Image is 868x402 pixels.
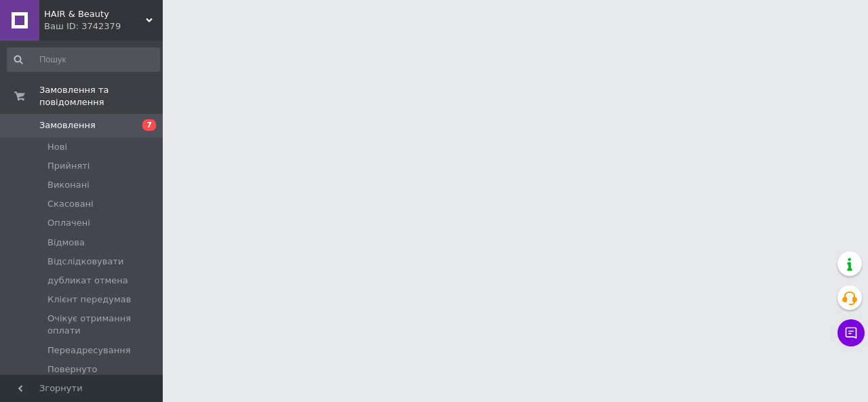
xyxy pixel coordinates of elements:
span: HAIR & Beauty [44,8,146,20]
span: Відмова [47,237,85,249]
span: Замовлення та повідомлення [39,84,163,108]
button: Чат з покупцем [837,319,865,346]
span: Скасовані [47,198,94,210]
span: Виконані [47,179,90,191]
span: Оплачені [47,217,90,229]
span: Відслідковувати [47,256,123,268]
span: Клієнт передумав [47,294,131,306]
span: Нові [47,141,67,153]
div: Ваш ID: 3742379 [44,20,163,33]
input: Пошук [7,47,160,72]
span: Очікує отримання оплати [47,313,159,337]
span: 7 [142,119,156,131]
span: Прийняті [47,160,90,172]
span: дубликат отмена [47,275,128,287]
span: Повернуто [47,363,97,376]
span: Переадресування [47,344,131,357]
span: Замовлення [39,119,96,132]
